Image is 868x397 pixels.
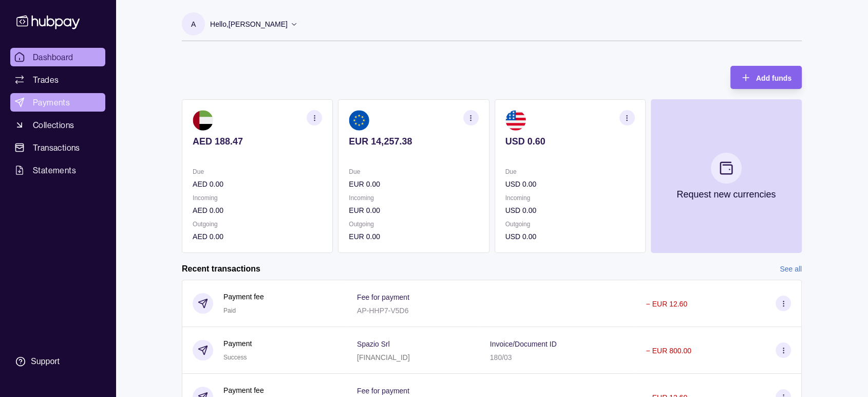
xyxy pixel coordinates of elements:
[10,116,105,134] a: Collections
[33,141,80,154] span: Transactions
[10,351,105,372] a: Support
[505,166,635,177] p: Due
[10,48,105,66] a: Dashboard
[357,353,410,362] p: [FINANCIAL_ID]
[505,231,635,242] p: USD 0.00
[193,166,322,177] p: Due
[349,231,478,242] p: EUR 0.00
[10,161,105,179] a: Statements
[193,231,322,242] p: AED 0.00
[33,164,76,176] span: Statements
[349,219,478,230] p: Outgoing
[357,340,390,348] p: Spazio Srl
[33,119,74,131] span: Collections
[756,74,791,82] span: Add funds
[10,70,105,89] a: Trades
[193,219,322,230] p: Outgoing
[223,385,264,396] p: Payment fee
[33,74,59,86] span: Trades
[646,300,687,308] p: − EUR 12.60
[182,263,260,275] h2: Recent transactions
[505,219,635,230] p: Outgoing
[490,353,512,362] p: 180/03
[505,110,526,131] img: us
[505,178,635,190] p: USD 0.00
[490,340,557,348] p: Invoice/Document ID
[223,354,247,361] span: Success
[676,189,776,200] p: Request new currencies
[349,110,369,131] img: eu
[193,192,322,204] p: Incoming
[31,356,60,367] div: Support
[223,307,236,314] span: Paid
[193,136,322,147] p: AED 188.47
[780,263,802,275] a: See all
[357,387,409,395] p: Fee for payment
[349,205,478,216] p: EUR 0.00
[349,178,478,190] p: EUR 0.00
[210,19,288,30] p: Hello, [PERSON_NAME]
[349,136,478,147] p: EUR 14,257.38
[33,51,73,63] span: Dashboard
[193,205,322,216] p: AED 0.00
[357,306,408,315] p: AP-HHP7-V5D6
[223,291,264,302] p: Payment fee
[505,205,635,216] p: USD 0.00
[191,19,196,30] p: A
[349,166,478,177] p: Due
[651,99,802,253] button: Request new currencies
[193,110,213,131] img: ae
[33,96,70,109] span: Payments
[730,66,802,89] button: Add funds
[10,93,105,112] a: Payments
[505,136,635,147] p: USD 0.60
[193,178,322,190] p: AED 0.00
[223,338,252,349] p: Payment
[357,293,409,301] p: Fee for payment
[646,347,691,355] p: − EUR 800.00
[349,192,478,204] p: Incoming
[505,192,635,204] p: Incoming
[10,138,105,157] a: Transactions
